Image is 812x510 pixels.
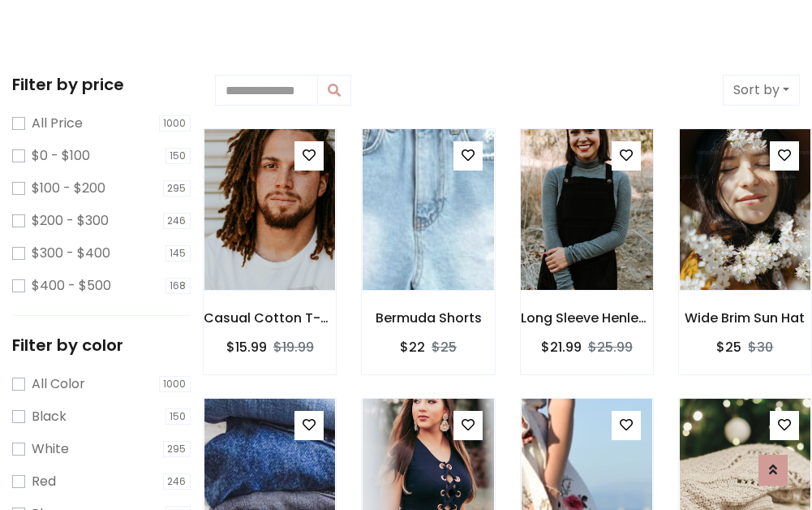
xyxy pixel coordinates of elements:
[362,310,494,326] h6: Bermuda Shorts
[32,244,110,263] label: $300 - $400
[32,472,56,491] label: Red
[165,148,191,164] span: 150
[32,211,109,231] label: $200 - $300
[163,180,191,197] span: 295
[163,441,191,457] span: 295
[32,114,83,133] label: All Price
[588,338,633,357] del: $25.99
[32,276,111,296] label: $400 - $500
[32,439,69,459] label: White
[541,339,582,355] h6: $21.99
[159,376,191,392] span: 1000
[12,75,191,94] h5: Filter by price
[165,278,191,294] span: 168
[400,339,425,355] h6: $22
[165,408,191,425] span: 150
[165,245,191,261] span: 145
[204,310,336,326] h6: Casual Cotton T-Shirt
[32,374,85,394] label: All Color
[32,179,105,198] label: $100 - $200
[32,407,67,426] label: Black
[273,338,314,357] del: $19.99
[163,473,191,490] span: 246
[748,338,773,357] del: $30
[723,75,800,106] button: Sort by
[159,115,191,132] span: 1000
[679,310,811,326] h6: Wide Brim Sun Hat
[163,213,191,229] span: 246
[32,146,90,166] label: $0 - $100
[12,335,191,355] h5: Filter by color
[716,339,741,355] h6: $25
[521,310,653,326] h6: Long Sleeve Henley T-Shirt
[432,338,457,357] del: $25
[226,339,267,355] h6: $15.99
